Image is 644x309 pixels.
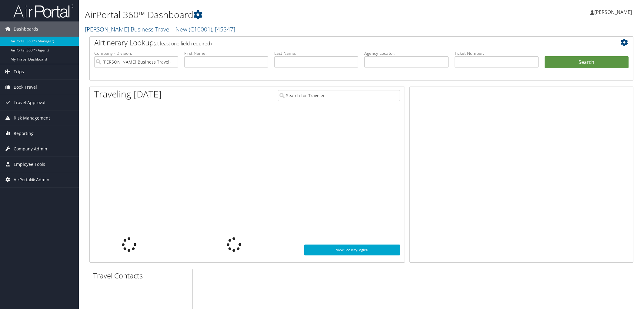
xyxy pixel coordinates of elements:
span: [PERSON_NAME] [594,9,632,15]
a: View SecurityLogic® [304,245,400,255]
span: Travel Approval [14,95,45,110]
label: Company - Division: [94,50,178,56]
input: Search for Traveler [278,90,400,101]
h2: Travel Contacts [93,271,192,281]
a: [PERSON_NAME] [590,3,638,21]
span: Book Travel [14,80,37,95]
button: Search [545,56,629,68]
span: Employee Tools [14,157,45,172]
label: Last Name: [274,50,358,56]
img: airportal-logo.png [13,4,74,18]
h1: AirPortal 360™ Dashboard [85,8,454,21]
h2: Airtinerary Lookup [94,38,583,48]
a: [PERSON_NAME] Business Travel - New [85,25,235,33]
span: Company Admin [14,141,47,156]
h1: Traveling [DATE] [94,88,162,100]
span: Risk Management [14,110,50,126]
label: Ticket Number: [455,50,539,56]
label: Agency Locator: [364,50,448,56]
label: First Name: [184,50,268,56]
span: (at least one field required) [154,40,212,47]
span: ( C10001 ) [189,25,212,33]
span: Dashboards [14,21,38,37]
span: Reporting [14,126,34,141]
span: AirPortal® Admin [14,172,49,187]
span: , [ 45347 ] [212,25,235,33]
span: Trips [14,64,24,79]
